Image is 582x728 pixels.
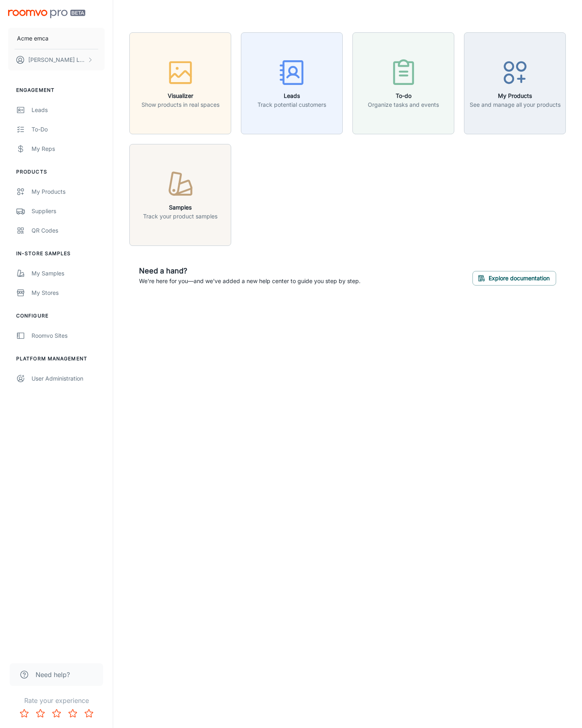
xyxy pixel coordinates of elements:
[257,91,326,100] h6: Leads
[470,100,561,109] p: See and manage all your products
[141,100,219,109] p: Show products in real spaces
[472,273,556,281] a: Explore documentation
[17,34,48,43] p: Acme emca
[472,271,556,286] button: Explore documentation
[139,277,361,286] p: We're here for you—and we've added a new help center to guide you step by step.
[143,212,217,221] p: Track your product samples
[32,106,105,114] div: Leads
[464,78,566,87] a: My ProductsSee and manage all your products
[241,32,343,134] button: LeadsTrack potential customers
[8,28,105,49] button: Acme emca
[368,91,439,100] h6: To-do
[8,10,85,18] img: Roomvo PRO Beta
[32,226,105,235] div: QR Codes
[32,125,105,134] div: To-do
[8,49,105,70] button: [PERSON_NAME] Leaptools
[32,144,105,153] div: My Reps
[470,91,561,100] h6: My Products
[352,32,454,134] button: To-doOrganize tasks and events
[352,78,454,87] a: To-doOrganize tasks and events
[129,190,231,198] a: SamplesTrack your product samples
[464,32,566,134] button: My ProductsSee and manage all your products
[32,288,105,297] div: My Stores
[32,269,105,278] div: My Samples
[368,100,439,109] p: Organize tasks and events
[257,100,326,109] p: Track potential customers
[141,91,219,100] h6: Visualizer
[143,203,217,212] h6: Samples
[241,78,343,87] a: LeadsTrack potential customers
[28,55,85,64] p: [PERSON_NAME] Leaptools
[129,144,231,246] button: SamplesTrack your product samples
[32,207,105,216] div: Suppliers
[129,32,231,134] button: VisualizerShow products in real spaces
[139,265,361,277] h6: Need a hand?
[32,187,105,196] div: My Products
